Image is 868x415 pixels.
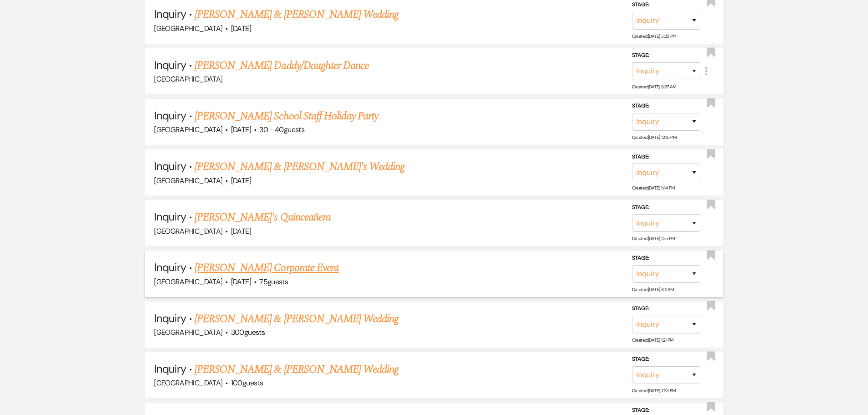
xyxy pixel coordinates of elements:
a: [PERSON_NAME] Daddy/Daughter Dance [195,57,369,74]
label: Stage: [632,51,700,61]
label: Stage: [632,253,700,263]
a: [PERSON_NAME] & [PERSON_NAME]'s Wedding [195,159,405,175]
a: [PERSON_NAME] & [PERSON_NAME] Wedding [195,6,399,23]
span: Inquiry [154,210,186,224]
span: Inquiry [154,108,186,123]
span: 30 - 40 guests [259,125,304,134]
span: Inquiry [154,58,186,72]
span: [DATE] [231,125,251,134]
span: 100 guests [231,378,263,388]
span: 75 guests [259,277,288,287]
span: [GEOGRAPHIC_DATA] [154,378,222,388]
label: Stage: [632,203,700,213]
label: Stage: [632,354,700,364]
span: [GEOGRAPHIC_DATA] [154,125,222,134]
span: Created: [DATE] 1:21 PM [632,337,673,343]
span: [GEOGRAPHIC_DATA] [154,226,222,236]
span: [DATE] [231,176,251,185]
a: [PERSON_NAME] Corporate Event [195,260,339,276]
span: [DATE] [231,226,251,236]
a: [PERSON_NAME] School Staff Holiday Party [195,108,379,124]
a: [PERSON_NAME]'s Quinceañera [195,209,331,225]
span: Created: [DATE] 7:33 PM [632,388,676,394]
span: Inquiry [154,362,186,376]
span: Created: [DATE] 3:25 PM [632,33,676,39]
span: Inquiry [154,159,186,173]
a: [PERSON_NAME] & [PERSON_NAME] Wedding [195,311,399,327]
span: Created: [DATE] 1:25 PM [632,236,675,241]
span: [DATE] [231,24,251,33]
span: [GEOGRAPHIC_DATA] [154,176,222,185]
span: [GEOGRAPHIC_DATA] [154,74,222,84]
label: Stage: [632,101,700,111]
span: Inquiry [154,311,186,325]
span: [GEOGRAPHIC_DATA] [154,328,222,337]
span: Created: [DATE] 12:10 PM [632,134,676,140]
span: 300 guests [231,328,265,337]
label: Stage: [632,405,700,415]
span: Created: [DATE] 1:44 PM [632,185,675,191]
span: Inquiry [154,260,186,274]
span: [GEOGRAPHIC_DATA] [154,24,222,33]
span: [GEOGRAPHIC_DATA] [154,277,222,287]
span: Created: [DATE] 8:11 AM [632,286,674,292]
span: Created: [DATE] 8:27 AM [632,84,676,90]
span: Inquiry [154,7,186,21]
label: Stage: [632,304,700,314]
label: Stage: [632,152,700,162]
span: [DATE] [231,277,251,287]
a: [PERSON_NAME] & [PERSON_NAME] Wedding [195,361,399,378]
